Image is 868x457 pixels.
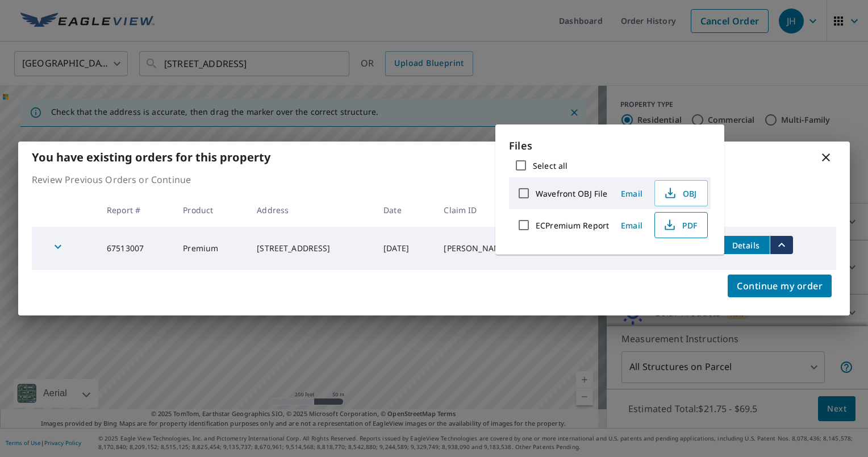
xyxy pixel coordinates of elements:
button: Email [614,185,650,202]
td: [DATE] [374,227,435,270]
span: Email [618,188,645,199]
span: Details [729,240,763,251]
label: ECPremium Report [536,220,609,231]
button: PDF [654,212,708,238]
button: filesDropdownBtn-67513007 [770,236,793,254]
th: Product [174,193,248,227]
p: Files [509,138,711,153]
th: Date [374,193,435,227]
span: PDF [662,218,698,232]
span: Email [618,220,645,231]
button: detailsBtn-67513007 [722,236,770,254]
button: OBJ [654,180,708,206]
button: Continue my order [728,275,832,297]
label: Select all [533,160,567,171]
p: Review Previous Orders or Continue [32,173,836,186]
div: [STREET_ADDRESS] [257,243,365,254]
th: Claim ID [435,193,549,227]
th: Address [248,193,374,227]
button: Email [614,217,650,234]
span: OBJ [662,186,698,200]
td: 67513007 [98,227,174,270]
td: [PERSON_NAME] [435,227,549,270]
td: Premium [174,227,248,270]
span: Continue my order [737,278,823,294]
label: Wavefront OBJ File [536,188,607,199]
b: You have existing orders for this property [32,149,270,165]
th: Report # [98,193,174,227]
